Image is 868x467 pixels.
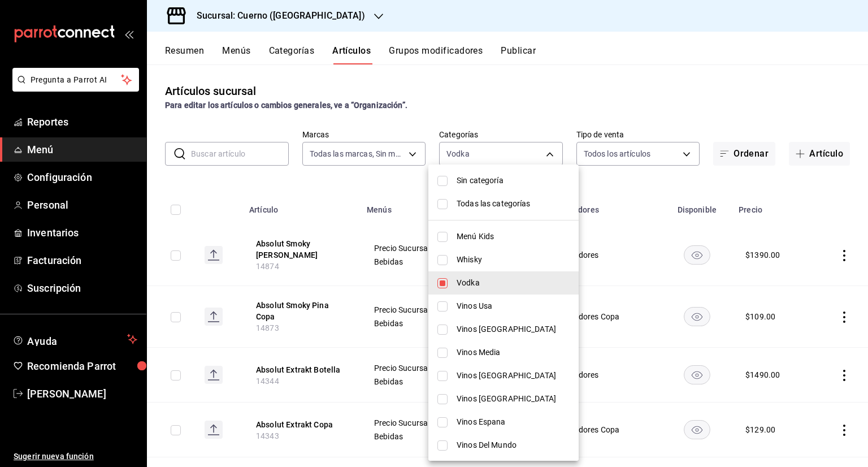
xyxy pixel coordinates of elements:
[457,370,570,382] span: Vinos [GEOGRAPHIC_DATA]
[457,347,570,358] span: Vinos Media
[457,198,570,210] span: Todas las categorías
[457,416,570,428] span: Vinos Espana
[457,393,570,405] span: Vinos [GEOGRAPHIC_DATA]
[457,175,570,187] span: Sin categoría
[457,300,570,312] span: Vinos Usa
[457,439,570,451] span: Vinos Del Mundo
[457,254,570,266] span: Whisky
[457,323,570,335] span: Vinos [GEOGRAPHIC_DATA]
[457,231,570,243] span: Menú Kids
[457,277,570,289] span: Vodka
